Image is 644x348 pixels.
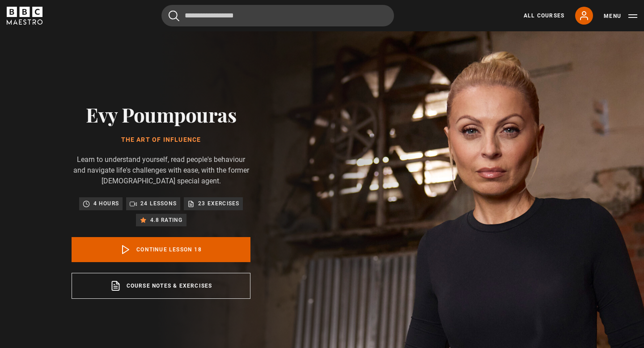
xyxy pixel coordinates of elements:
[72,273,250,299] a: Course notes & exercises
[72,154,250,187] p: Learn to understand yourself, read people's behaviour and navigate life's challenges with ease, w...
[524,12,564,20] a: All Courses
[198,199,239,208] p: 23 exercises
[93,199,119,208] p: 4 hours
[7,7,42,25] svg: BBC Maestro
[169,10,179,21] button: Submit the search query
[604,12,637,21] button: Toggle navigation
[140,199,177,208] p: 24 lessons
[161,5,394,26] input: Search
[72,103,250,126] h2: Evy Poumpouras
[72,136,250,144] h1: The Art of Influence
[72,237,250,262] a: Continue lesson 18
[150,216,183,225] p: 4.8 rating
